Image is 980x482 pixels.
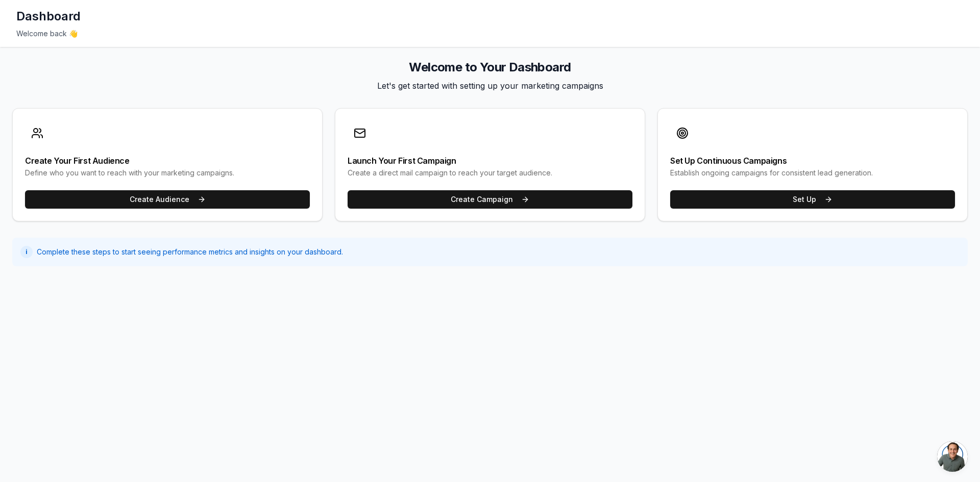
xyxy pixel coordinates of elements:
[16,29,964,39] div: Welcome back 👋
[670,157,955,165] div: Set Up Continuous Campaigns
[670,190,955,209] button: Set Up
[937,441,968,472] a: Open chat
[12,59,968,75] h2: Welcome to Your Dashboard
[25,157,310,165] div: Create Your First Audience
[16,8,81,24] h1: Dashboard
[25,168,310,178] div: Define who you want to reach with your marketing campaigns.
[670,168,955,178] div: Establish ongoing campaigns for consistent lead generation.
[26,248,28,256] span: i
[348,168,632,178] div: Create a direct mail campaign to reach your target audience.
[25,190,310,209] button: Create Audience
[37,247,343,257] span: Complete these steps to start seeing performance metrics and insights on your dashboard.
[348,190,632,209] button: Create Campaign
[348,157,632,165] div: Launch Your First Campaign
[12,80,968,92] p: Let's get started with setting up your marketing campaigns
